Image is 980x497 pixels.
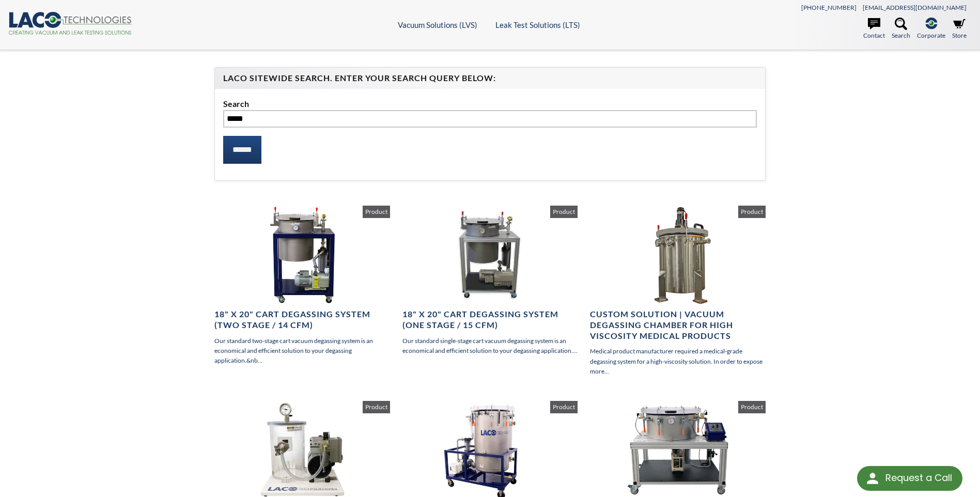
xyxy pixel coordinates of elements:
h4: 18" X 20" Cart Degassing System (Two Stage / 14 CFM) [214,309,390,331]
a: Search [892,18,910,40]
span: Product [363,401,390,413]
a: 18" X 20" Cart Degassing System (One Stage / 15 CFM) Our standard single-stage cart vacuum degass... [402,206,578,355]
h4: LACO Sitewide Search. Enter your Search Query Below: [223,73,756,84]
a: [PHONE_NUMBER] [801,4,857,11]
p: Medical product manufacturer required a medical-grade degassing system for a high-viscosity solut... [590,346,765,376]
p: Our standard two-stage cart vacuum degassing system is an economical and efficient solution to yo... [214,336,390,366]
label: Search [223,97,756,111]
a: Custom Solution | Vacuum Degassing Chamber for High Viscosity Medical Products Medical product ma... [590,206,765,376]
p: Our standard single-stage cart vacuum degassing system is an economical and efficient solution to... [402,336,578,355]
a: Store [952,18,967,40]
span: Product [738,206,766,218]
h4: 18" X 20" Cart Degassing System (One Stage / 15 CFM) [402,309,578,331]
span: Product [363,206,390,218]
a: 18" X 20" Cart Degassing System (Two Stage / 14 CFM) Our standard two-stage cart vacuum degassing... [214,206,390,366]
div: Request a Call [857,466,962,491]
div: Request a Call [885,466,952,490]
a: Vacuum Solutions (LVS) [398,20,477,29]
a: Leak Test Solutions (LTS) [495,20,580,29]
a: Contact [863,18,885,40]
span: Product [550,206,578,218]
a: [EMAIL_ADDRESS][DOMAIN_NAME] [863,4,967,11]
span: Product [738,401,766,413]
span: Corporate [917,30,945,40]
h4: Custom Solution | Vacuum Degassing Chamber for High Viscosity Medical Products [590,309,765,341]
span: Product [550,401,578,413]
img: round button [864,470,881,487]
